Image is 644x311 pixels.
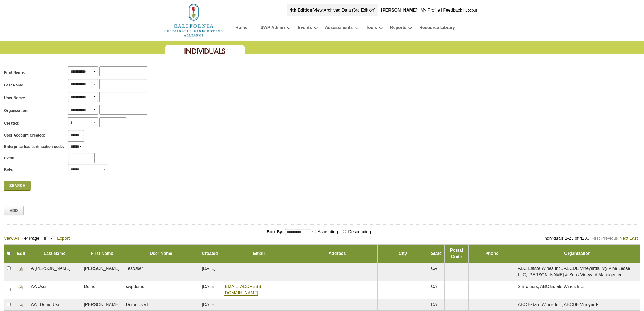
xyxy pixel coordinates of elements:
[4,82,24,88] span: Last Name:
[619,236,628,241] a: Next
[28,299,81,311] td: AA | Demo User
[390,24,406,33] a: Reports
[4,95,25,101] span: User Name:
[366,24,377,33] a: Tools
[4,121,19,126] span: Created:
[4,70,25,75] span: First Name:
[224,284,262,296] a: [EMAIL_ADDRESS][DOMAIN_NAME]
[236,24,247,33] a: Home
[298,24,312,33] a: Events
[4,167,14,172] span: Role:
[313,8,376,12] a: View Archived Data (3rd Edition)
[19,303,23,307] img: Edit
[591,236,600,241] a: First
[440,4,442,16] div: |
[317,229,340,234] label: Ascending
[221,245,297,263] td: Email
[14,245,28,263] td: Edit
[428,245,444,263] td: State
[290,8,312,12] strong: 4th Edition
[19,285,23,289] img: Edit
[4,181,31,191] a: Search
[164,3,223,37] img: logo_cswa2x.png
[518,284,584,289] span: 2 Brothers, ABC Estate Wines Inc.
[601,236,618,241] a: Previous
[199,245,221,263] td: Created
[28,281,81,299] td: AA User
[123,245,199,263] td: User Name
[287,4,378,16] div: |
[19,267,23,271] img: Edit
[463,4,465,16] div: |
[126,302,149,307] span: DemoUser1
[164,17,223,22] a: Home
[81,281,123,299] td: Demo
[4,155,16,161] span: Event:
[518,266,630,277] span: ABC Estate Wines Inc., ABCDE Vineyards, My Vine Lease LLC, [PERSON_NAME] & Sons Vineyard Management
[4,206,24,215] a: Add
[444,245,468,263] td: Postal Code
[431,284,437,289] span: CA
[57,236,70,241] a: Export
[126,284,144,289] span: swpdemo
[630,236,638,241] a: Last
[297,245,378,263] td: Address
[418,4,420,16] div: |
[4,144,64,150] span: Enterprise has certification code:
[4,236,19,241] a: View All
[260,24,285,33] a: SWP Admin
[28,245,81,263] td: Last Name
[543,236,589,241] span: Individuals 1-25 of 4236
[28,263,81,281] td: A [PERSON_NAME]
[202,302,215,307] span: [DATE]
[468,245,515,263] td: Phone
[81,263,123,281] td: [PERSON_NAME]
[81,245,123,263] td: First Name
[81,299,123,311] td: [PERSON_NAME]
[202,284,215,289] span: [DATE]
[184,47,226,56] span: Individuals
[431,266,437,271] span: CA
[443,8,462,12] a: Feedback
[377,245,428,263] td: City
[325,24,353,33] a: Assessments
[4,132,45,138] span: User Account Created:
[21,236,41,241] span: Per Page:
[431,302,437,307] span: CA
[515,245,640,263] td: Organization
[126,266,143,271] span: TestUser
[465,8,477,12] a: Logout
[421,8,440,12] a: My Profile
[4,108,28,114] span: Organization:
[267,229,283,234] span: Sort By:
[381,8,417,12] b: [PERSON_NAME]
[347,229,373,234] label: Descending
[202,266,215,271] span: [DATE]
[518,302,599,307] span: ABC Estate Wines Inc., ABCDE Vineyards
[419,24,455,33] a: Resource Library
